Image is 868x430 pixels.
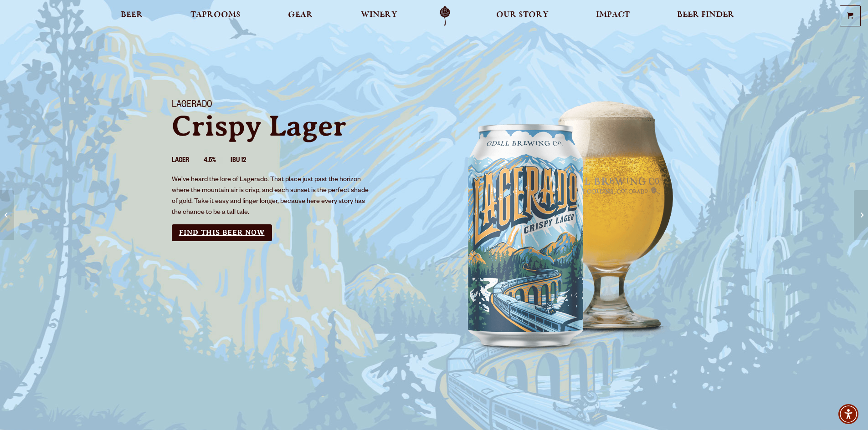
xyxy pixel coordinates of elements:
li: Lager [172,155,204,167]
a: Gear [282,6,319,26]
p: We’ve heard the lore of Lagerado. That place just past the horizon where the mountain air is cris... [172,175,373,218]
span: Taprooms [190,11,241,19]
span: Impact [596,11,630,19]
div: Accessibility Menu [838,404,858,424]
span: Gear [288,11,313,19]
a: Find this Beer Now [172,224,272,241]
a: Our Story [490,6,555,26]
h1: Lagerado [172,100,423,111]
a: Impact [590,6,636,26]
a: Taprooms [185,6,247,26]
a: Beer Finder [671,6,740,26]
li: IBU 12 [231,155,261,167]
a: Winery [355,6,403,26]
a: Odell Home [428,6,462,26]
span: Beer [121,11,143,19]
span: Beer Finder [677,11,734,19]
a: Beer [115,6,149,26]
li: 4.5% [204,155,231,167]
span: Our Story [496,11,549,19]
p: Crispy Lager [172,111,423,141]
span: Winery [361,11,397,19]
